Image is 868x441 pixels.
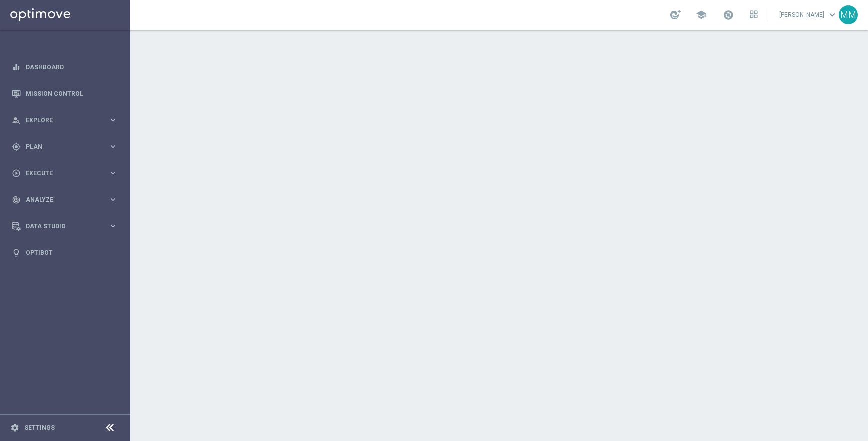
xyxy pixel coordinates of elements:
span: Data Studio [26,223,108,229]
span: Analyze [26,197,108,203]
i: gps_fixed [12,142,21,151]
div: Explore [12,116,108,125]
i: keyboard_arrow_right [108,115,118,125]
i: settings [10,423,19,432]
div: Plan [12,142,108,151]
i: keyboard_arrow_right [108,195,118,204]
i: track_changes [12,195,21,204]
div: Data Studio [12,222,108,231]
i: lightbulb [12,248,21,257]
a: Settings [24,425,55,431]
a: Dashboard [26,54,118,80]
span: Explore [26,117,108,123]
div: Analyze [12,195,108,204]
span: Execute [26,170,108,176]
a: Mission Control [26,80,118,107]
a: Optibot [26,239,118,266]
div: Optibot [12,239,118,266]
i: keyboard_arrow_right [108,142,118,151]
i: keyboard_arrow_right [108,168,118,178]
span: school [696,9,707,20]
a: [PERSON_NAME]keyboard_arrow_down [778,7,839,22]
button: Data Studio keyboard_arrow_right [11,222,118,230]
button: track_changes Analyze keyboard_arrow_right [11,196,118,204]
span: keyboard_arrow_down [827,9,838,20]
i: keyboard_arrow_right [108,221,118,231]
div: Execute [12,169,108,178]
div: Mission Control [12,80,118,107]
div: Dashboard [12,54,118,80]
button: Mission Control [11,90,118,98]
i: equalizer [12,63,21,72]
button: play_circle_outline Execute keyboard_arrow_right [11,169,118,177]
i: play_circle_outline [12,169,21,178]
button: gps_fixed Plan keyboard_arrow_right [11,143,118,151]
button: equalizer Dashboard [11,63,118,71]
span: Plan [26,144,108,150]
i: person_search [12,116,21,125]
button: lightbulb Optibot [11,249,118,257]
button: person_search Explore keyboard_arrow_right [11,116,118,124]
div: MM [839,5,858,24]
